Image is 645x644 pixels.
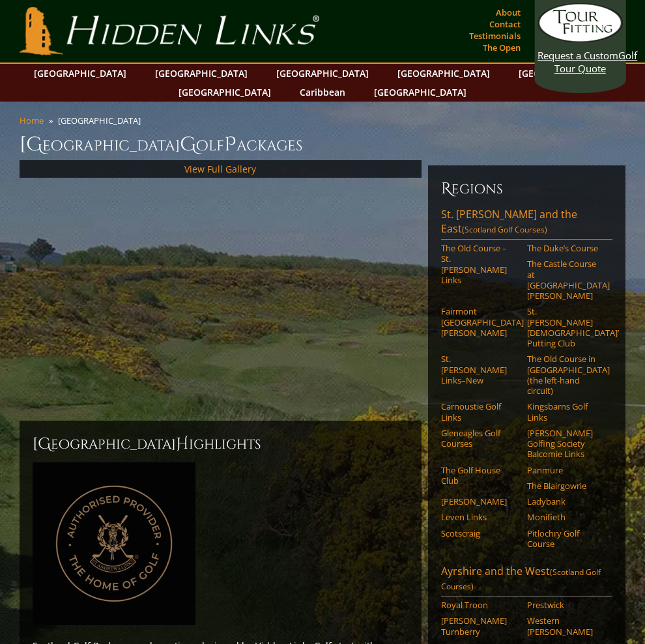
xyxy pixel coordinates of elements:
a: [GEOGRAPHIC_DATA] [512,64,618,83]
a: St. [PERSON_NAME] and the East(Scotland Golf Courses) [441,207,613,240]
a: About [493,3,524,21]
a: View Full Gallery [184,163,256,175]
a: The Open [480,38,524,57]
a: The Old Course – St. [PERSON_NAME] Links [441,243,519,285]
a: The Golf House Club [441,465,519,486]
a: Monifieth [527,512,605,522]
a: [GEOGRAPHIC_DATA] [27,64,133,83]
a: St. [PERSON_NAME] [DEMOGRAPHIC_DATA]’ Putting Club [527,306,605,348]
a: Gleneagles Golf Courses [441,428,519,449]
h6: Regions [441,178,613,199]
a: Home [20,115,44,126]
a: The Duke’s Course [527,243,605,253]
a: Kingsbarns Golf Links [527,401,605,423]
h1: [GEOGRAPHIC_DATA] olf ackages [20,132,626,158]
a: [GEOGRAPHIC_DATA] [391,64,496,83]
a: Royal Troon [441,600,519,610]
a: The Old Course in [GEOGRAPHIC_DATA] (the left-hand circuit) [527,354,605,396]
span: (Scotland Golf Courses) [462,224,547,235]
a: Prestwick [527,600,605,610]
a: Leven Links [441,512,519,522]
a: The Castle Course at [GEOGRAPHIC_DATA][PERSON_NAME] [527,259,605,301]
a: [PERSON_NAME] Golfing Society Balcomie Links [527,428,605,460]
a: [PERSON_NAME] [441,496,519,507]
a: [PERSON_NAME] Turnberry [441,615,519,637]
a: Testimonials [466,27,524,45]
a: The Blairgowrie [527,481,605,491]
a: [GEOGRAPHIC_DATA] [172,83,278,102]
span: G [180,132,196,158]
span: P [224,132,236,158]
a: Caribbean [293,83,352,102]
li: [GEOGRAPHIC_DATA] [58,115,146,126]
span: H [176,434,189,455]
a: Fairmont [GEOGRAPHIC_DATA][PERSON_NAME] [441,306,519,338]
a: Western [PERSON_NAME] [527,615,605,637]
a: Carnoustie Golf Links [441,401,519,423]
a: Request a CustomGolf Tour Quote [537,3,622,75]
a: Panmure [527,465,605,475]
a: [GEOGRAPHIC_DATA] [270,64,375,83]
h2: [GEOGRAPHIC_DATA] ighlights [33,434,408,455]
a: Ayrshire and the West(Scotland Golf Courses) [441,564,613,596]
a: [GEOGRAPHIC_DATA] [149,64,254,83]
a: Pitlochry Golf Course [527,528,605,550]
a: [GEOGRAPHIC_DATA] [367,83,473,102]
a: St. [PERSON_NAME] Links–New [441,354,519,385]
a: Ladybank [527,496,605,507]
a: Scotscraig [441,528,519,539]
span: Request a Custom [537,49,618,62]
a: Contact [486,15,524,33]
span: (Scotland Golf Courses) [441,567,601,592]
